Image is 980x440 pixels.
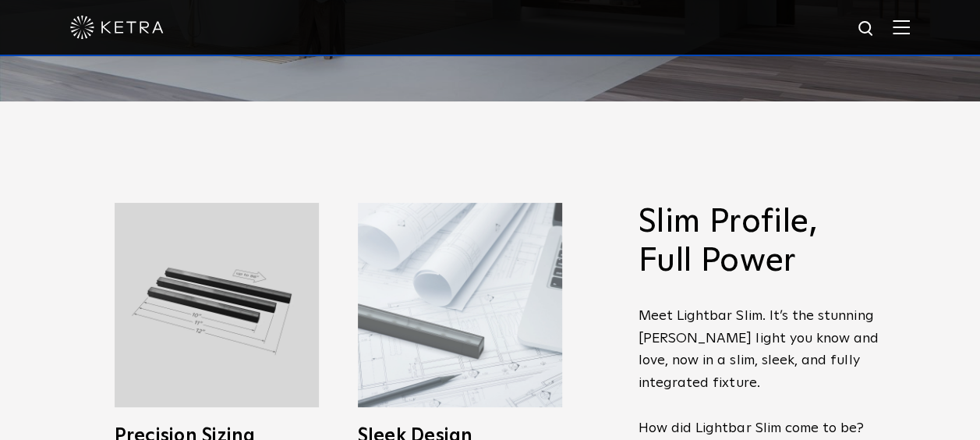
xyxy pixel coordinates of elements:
img: Hamburger%20Nav.svg [893,20,910,34]
img: L30_SlimProfile [358,203,562,407]
img: search icon [857,20,876,39]
img: L30_Custom_Length_Black-2 [115,203,319,407]
img: ketra-logo-2019-white [70,16,164,39]
h2: Slim Profile, Full Power [639,203,880,282]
